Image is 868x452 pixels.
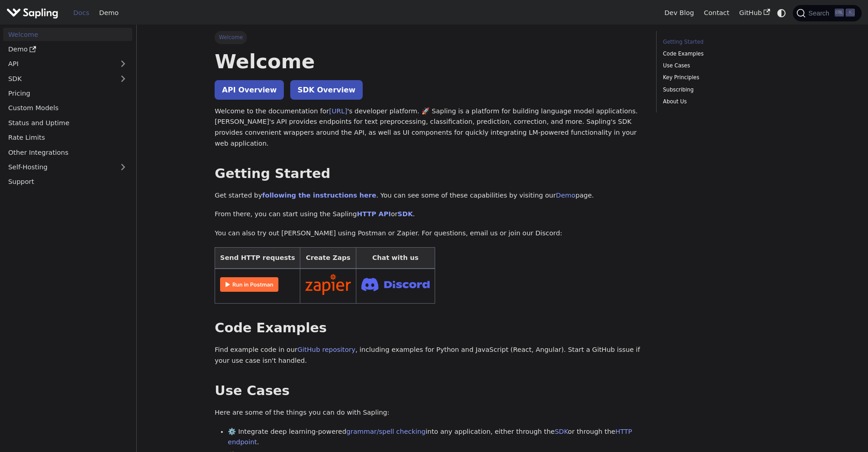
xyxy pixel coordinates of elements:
[215,345,643,366] p: Find example code in our , including examples for Python and JavaScript (React, Angular). Start a...
[6,6,62,20] a: Sapling.ai
[298,346,355,353] a: GitHub repository
[555,428,568,435] a: SDK
[775,6,788,20] button: Switch between dark and light mode (currently system mode)
[3,175,132,188] a: Support
[663,38,786,46] a: Getting Started
[68,6,94,20] a: Docs
[3,72,114,85] a: SDK
[215,209,643,220] p: From there, you can start using the Sapling or .
[699,6,734,20] a: Contact
[663,86,786,94] a: Subscribing
[300,247,356,269] th: Create Zaps
[793,5,861,21] button: Search (Ctrl+K)
[329,107,347,115] a: [URL]
[663,97,786,106] a: About Us
[3,102,132,115] a: Custom Models
[215,80,284,100] a: API Overview
[806,10,835,17] span: Search
[262,192,376,199] a: following the instructions here
[346,428,426,435] a: grammar/spell checking
[215,31,643,44] nav: Breadcrumbs
[3,131,132,144] a: Rate Limits
[94,6,123,20] a: Demo
[215,166,643,182] h2: Getting Started
[305,274,351,295] img: Connect in Zapier
[356,247,435,269] th: Chat with us
[3,43,132,56] a: Demo
[215,228,643,239] p: You can also try out [PERSON_NAME] using Postman or Zapier. For questions, email us or join our D...
[215,247,300,269] th: Send HTTP requests
[114,57,132,71] button: Expand sidebar category 'API'
[734,6,775,20] a: GitHub
[228,427,643,448] li: ⚙️ Integrate deep learning-powered into any application, either through the or through the .
[215,407,643,418] p: Here are some of the things you can do with Sapling:
[398,210,413,218] a: SDK
[114,72,132,85] button: Expand sidebar category 'SDK'
[3,87,132,100] a: Pricing
[846,9,855,17] kbd: K
[663,73,786,82] a: Key Principles
[215,31,247,44] span: Welcome
[361,275,430,294] img: Join Discord
[556,192,575,199] a: Demo
[215,383,643,399] h2: Use Cases
[663,50,786,58] a: Code Examples
[215,106,643,149] p: Welcome to the documentation for 's developer platform. 🚀 Sapling is a platform for building lang...
[215,49,643,74] h1: Welcome
[290,80,363,100] a: SDK Overview
[3,146,132,159] a: Other Integrations
[3,161,132,174] a: Self-Hosting
[3,57,114,71] a: API
[663,61,786,70] a: Use Cases
[3,116,132,129] a: Status and Uptime
[6,6,58,20] img: Sapling.ai
[357,210,391,218] a: HTTP API
[3,28,132,41] a: Welcome
[659,6,699,20] a: Dev Blog
[220,277,278,292] img: Run in Postman
[215,320,643,336] h2: Code Examples
[215,190,643,201] p: Get started by . You can see some of these capabilities by visiting our page.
